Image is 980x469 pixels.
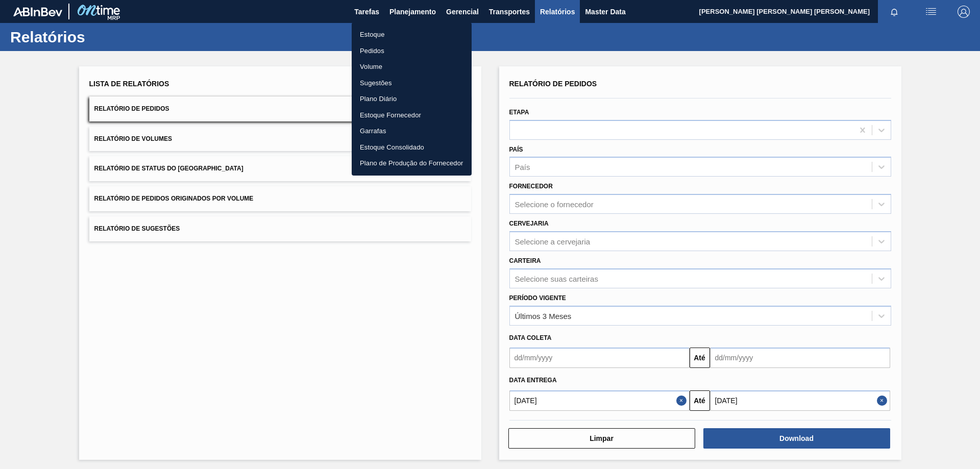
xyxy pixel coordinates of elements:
a: Estoque Fornecedor [352,107,472,124]
a: Sugestões [352,75,472,91]
a: Estoque [352,27,472,43]
a: Garrafas [352,123,472,139]
a: Estoque Consolidado [352,139,472,156]
a: Pedidos [352,43,472,59]
a: Plano Diário [352,91,472,107]
a: Plano de Produção do Fornecedor [352,155,472,171]
a: Volume [352,59,472,75]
